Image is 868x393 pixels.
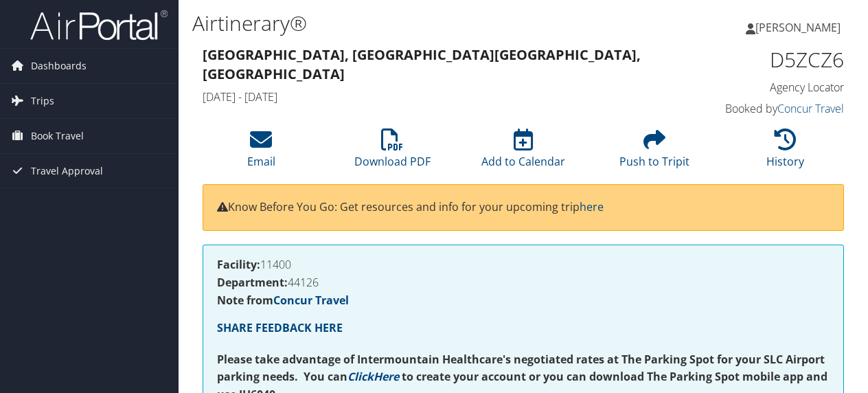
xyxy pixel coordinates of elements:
[217,275,288,290] strong: Department:
[217,259,830,270] h4: 11400
[217,257,260,272] strong: Facility:
[347,369,374,384] a: Click
[217,320,343,335] a: SHARE FEEDBACK HERE
[247,136,275,169] a: Email
[217,277,830,288] h4: 44126
[217,293,349,308] strong: Note from
[273,293,349,308] a: Concur Travel
[203,45,641,83] strong: [GEOGRAPHIC_DATA], [GEOGRAPHIC_DATA] [GEOGRAPHIC_DATA], [GEOGRAPHIC_DATA]
[374,369,399,384] a: Here
[31,154,103,188] span: Travel Approval
[31,119,84,153] span: Book Travel
[619,136,689,169] a: Push to Tripit
[30,9,168,41] img: airportal-logo.png
[203,89,678,104] h4: [DATE] - [DATE]
[699,101,844,116] h4: Booked by
[31,49,87,83] span: Dashboards
[755,20,841,35] span: [PERSON_NAME]
[699,45,844,74] h1: D5ZCZ6
[766,136,804,169] a: History
[192,9,634,38] h1: Airtinerary®
[746,7,854,48] a: [PERSON_NAME]
[354,136,431,169] a: Download PDF
[777,101,844,116] a: Concur Travel
[31,84,54,118] span: Trips
[699,80,844,95] h4: Agency Locator
[217,199,830,216] p: Know Before You Go: Get resources and info for your upcoming trip
[580,199,604,214] a: here
[217,352,825,385] strong: Please take advantage of Intermountain Healthcare's negotiated rates at The Parking Spot for your...
[481,136,565,169] a: Add to Calendar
